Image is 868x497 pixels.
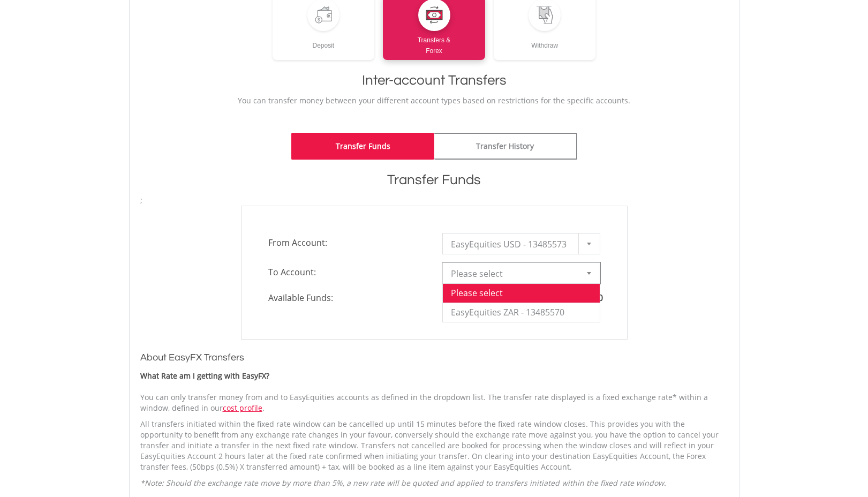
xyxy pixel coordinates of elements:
p: You can transfer money between your different account types based on restrictions for the specifi... [140,95,728,106]
a: Transfer Funds [291,133,434,160]
p: You can only transfer money from and to EasyEquities accounts as defined in the dropdown list. Th... [140,392,728,413]
div: Withdraw [494,31,596,51]
span: EasyEquities USD - 13485573 [451,234,576,255]
h3: About EasyFX Transfers [140,350,728,365]
a: Transfer History [434,133,577,160]
div: Transfers & Forex [383,31,485,56]
span: To Account: [260,262,434,282]
em: *Note: Should the exchange rate move by more than 5%, a new rate will be quoted and applied to tr... [140,478,666,488]
span: From Account: [260,233,434,252]
a: cost profile [223,403,262,413]
p: All transfers initiated within the fixed rate window can be cancelled up until 15 minutes before ... [140,419,728,472]
h1: Inter-account Transfers [140,71,728,90]
h1: Transfer Funds [140,170,728,190]
div: Deposit [273,31,375,51]
div: What Rate am I getting with EasyFX? [140,371,728,381]
span: Available Funds: [260,292,434,304]
li: Please select [443,283,600,303]
li: EasyEquities ZAR - 13485570 [443,303,600,322]
span: Please select [451,263,576,284]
